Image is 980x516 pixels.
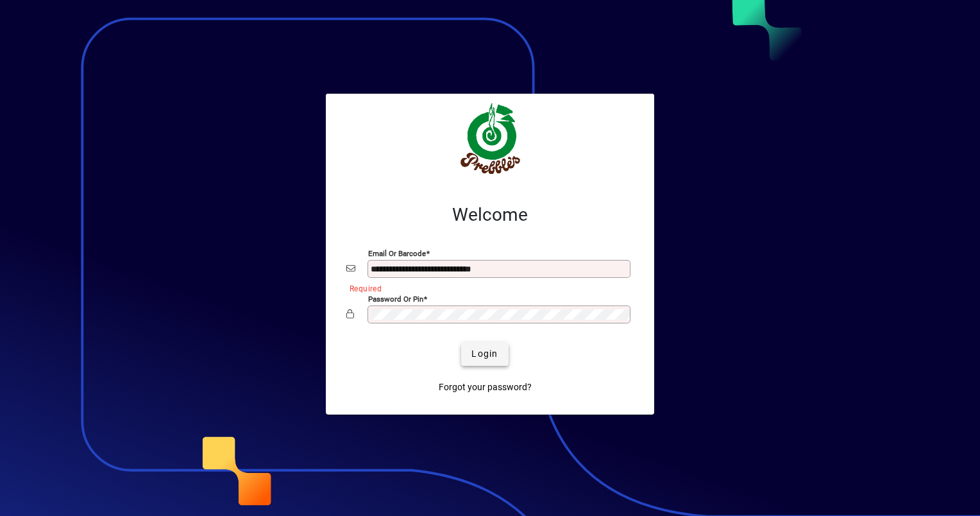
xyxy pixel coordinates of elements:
mat-label: Email or Barcode [368,248,426,257]
span: Forgot your password? [439,381,532,394]
a: Forgot your password? [434,376,537,399]
h2: Welcome [346,204,634,226]
button: Login [461,343,508,366]
span: Login [471,347,498,361]
mat-error: Required [350,281,623,295]
mat-label: Password or Pin [368,294,423,303]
